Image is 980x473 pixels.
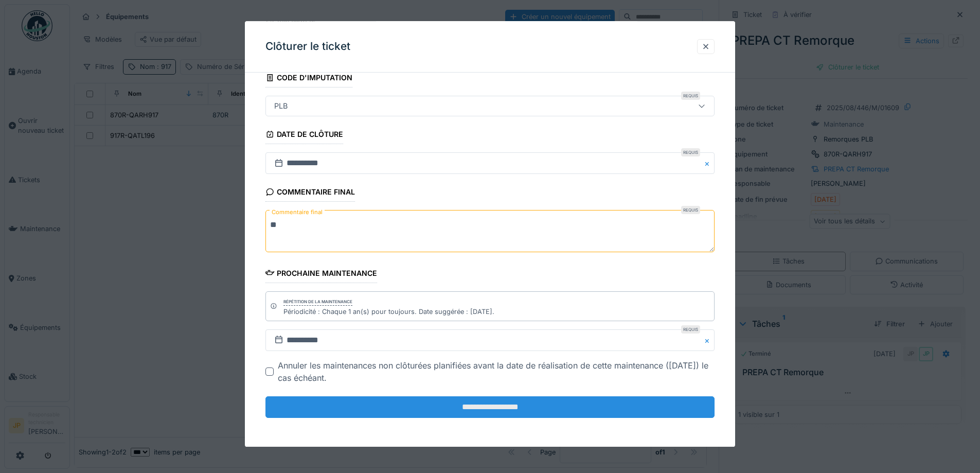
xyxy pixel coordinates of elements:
[283,299,352,306] div: Répétition de la maintenance
[278,359,715,384] div: Annuler les maintenances non clôturées planifiées avant la date de réalisation de cette maintenan...
[265,70,352,87] div: Code d'imputation
[681,206,700,215] div: Requis
[283,307,494,317] div: Périodicité : Chaque 1 an(s) pour toujours. Date suggérée : [DATE].
[681,149,700,157] div: Requis
[265,40,350,53] h3: Clôturer le ticket
[270,206,325,219] label: Commentaire final
[681,92,700,100] div: Requis
[270,101,292,112] div: PLB
[703,153,715,174] button: Close
[681,325,700,334] div: Requis
[265,185,355,202] div: Commentaire final
[265,266,377,283] div: Prochaine maintenance
[703,329,715,351] button: Close
[265,127,343,145] div: Date de clôture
